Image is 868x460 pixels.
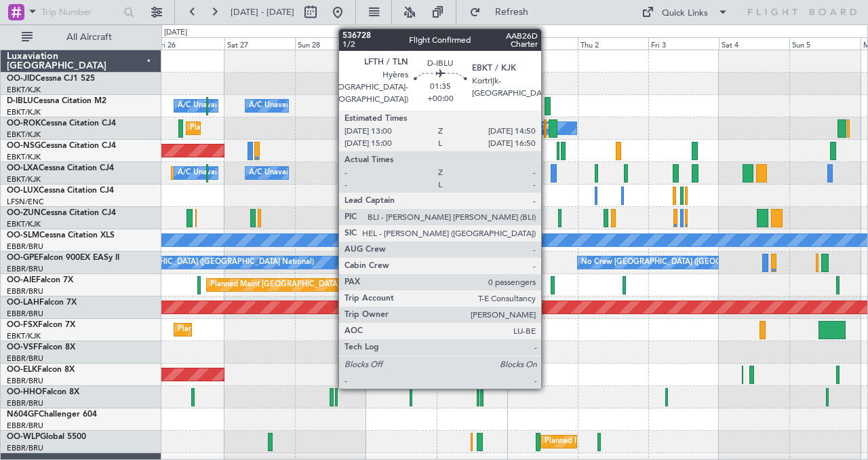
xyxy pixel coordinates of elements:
div: Mon 29 [366,37,436,50]
a: OO-WLPGlobal 5500 [7,433,86,441]
a: EBKT/KJK [7,130,41,140]
a: EBBR/BRU [7,264,43,274]
div: Sat 27 [224,37,295,50]
span: OO-FSX [7,321,38,329]
div: Wed 1 [507,37,578,50]
span: OO-ELK [7,366,37,374]
a: N604GFChallenger 604 [7,410,97,419]
a: EBKT/KJK [7,331,41,341]
div: Sat 4 [719,37,789,50]
div: A/C Unavailable [GEOGRAPHIC_DATA]-[GEOGRAPHIC_DATA] [249,96,465,116]
a: OO-SLMCessna Citation XLS [7,231,115,239]
span: Refresh [484,7,540,17]
span: OO-LXA [7,164,39,172]
span: OO-NSG [7,142,41,150]
div: Fri 3 [648,37,719,50]
span: OO-LAH [7,299,39,307]
div: Thu 2 [578,37,648,50]
div: Planned Maint [GEOGRAPHIC_DATA] ([GEOGRAPHIC_DATA]) [210,275,424,295]
span: OO-ZUN [7,209,41,217]
span: OO-ROK [7,119,41,128]
a: EBKT/KJK [7,152,41,162]
div: Fri 26 [154,37,224,50]
a: EBKT/KJK [7,85,41,95]
div: Planned Maint Kortrijk-[GEOGRAPHIC_DATA] [178,320,336,340]
span: N604GF [7,410,39,419]
div: A/C Unavailable [GEOGRAPHIC_DATA] ([GEOGRAPHIC_DATA] National) [178,163,430,183]
a: OO-LXACessna Citation CJ4 [7,164,114,172]
a: LFSN/ENC [7,197,44,207]
div: [DATE] [509,27,532,39]
span: OO-JID [7,75,35,83]
a: OO-ELKFalcon 8X [7,366,75,374]
a: EBBR/BRU [7,421,43,431]
span: OO-AIE [7,276,36,284]
div: Tue 30 [437,37,507,50]
div: A/C Unavailable [GEOGRAPHIC_DATA] ([GEOGRAPHIC_DATA] National) [178,96,430,116]
a: EBKT/KJK [7,174,41,185]
a: EBBR/BRU [7,398,43,408]
div: Sun 5 [789,37,860,50]
button: Refresh [463,1,545,23]
div: Planned Maint Kortrijk-[GEOGRAPHIC_DATA] [190,118,348,138]
a: OO-AIEFalcon 7X [7,276,73,284]
input: Trip Number [41,2,119,22]
span: OO-HHO [7,388,42,396]
a: EBKT/KJK [7,107,41,117]
div: Planned Maint Milan (Linate) [545,432,642,452]
div: A/C Unavailable [249,163,305,183]
div: Quick Links [662,7,708,20]
button: All Aircraft [15,26,147,48]
span: D-IBLU [7,97,33,105]
a: EBBR/BRU [7,286,43,296]
span: All Aircraft [35,33,143,42]
a: OO-VSFFalcon 8X [7,343,75,351]
span: OO-LUX [7,187,39,195]
a: OO-FSXFalcon 7X [7,321,75,329]
div: No Crew [GEOGRAPHIC_DATA] ([GEOGRAPHIC_DATA] National) [87,252,314,273]
a: OO-LAHFalcon 7X [7,299,77,307]
a: OO-HHOFalcon 8X [7,388,79,396]
a: OO-GPEFalcon 900EX EASy II [7,254,119,262]
a: EBBR/BRU [7,242,43,252]
button: Quick Links [635,1,735,23]
div: Sun 28 [295,37,366,50]
span: [DATE] - [DATE] [231,6,294,18]
div: [DATE] [164,27,187,39]
span: OO-GPE [7,254,39,262]
a: OO-ZUNCessna Citation CJ4 [7,209,116,217]
a: OO-NSGCessna Citation CJ4 [7,142,116,150]
div: No Crew [GEOGRAPHIC_DATA] ([GEOGRAPHIC_DATA] National) [581,252,808,273]
a: OO-LUXCessna Citation CJ4 [7,187,114,195]
a: OO-ROKCessna Citation CJ4 [7,119,116,128]
a: EBBR/BRU [7,376,43,386]
a: OO-JIDCessna CJ1 525 [7,75,95,83]
a: EBBR/BRU [7,353,43,364]
span: OO-WLP [7,433,40,441]
div: Owner [GEOGRAPHIC_DATA]-[GEOGRAPHIC_DATA] [370,118,553,138]
a: EBBR/BRU [7,443,43,453]
span: OO-VSF [7,343,38,351]
a: EBBR/BRU [7,309,43,319]
span: OO-SLM [7,231,39,239]
div: Planned Maint Kortrijk-[GEOGRAPHIC_DATA] [390,73,548,94]
a: EBKT/KJK [7,219,41,229]
a: D-IBLUCessna Citation M2 [7,97,106,105]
